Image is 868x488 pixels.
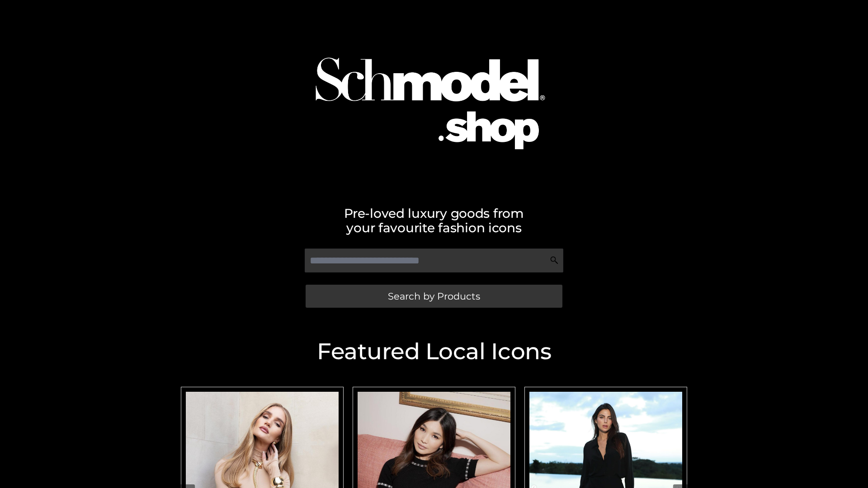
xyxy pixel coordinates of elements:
h2: Featured Local Icons​ [176,340,692,363]
span: Search by Products [388,291,480,301]
h2: Pre-loved luxury goods from your favourite fashion icons [176,206,692,235]
a: Search by Products [306,285,562,308]
img: Search Icon [550,256,559,265]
